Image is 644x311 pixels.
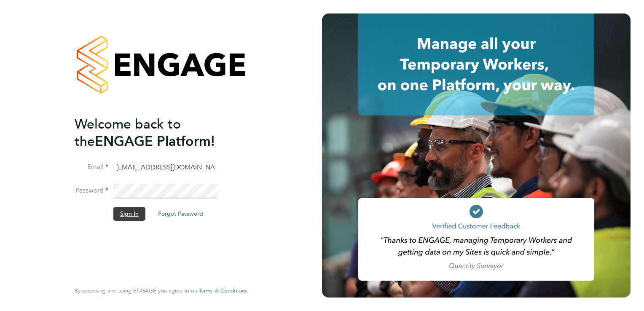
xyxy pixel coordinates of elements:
button: Forgot Password [151,207,210,220]
a: Terms & Conditions [199,287,247,294]
span: Welcome back to the [75,116,181,150]
span: By accessing and using ENGAGE you agree to our [75,287,247,294]
button: Sign In [113,207,145,220]
label: Password [75,186,108,195]
h2: ENGAGE Platform! [75,115,239,150]
input: Enter your work email... [113,160,217,175]
span: Terms & Conditions [199,287,247,294]
label: Email [75,163,108,172]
